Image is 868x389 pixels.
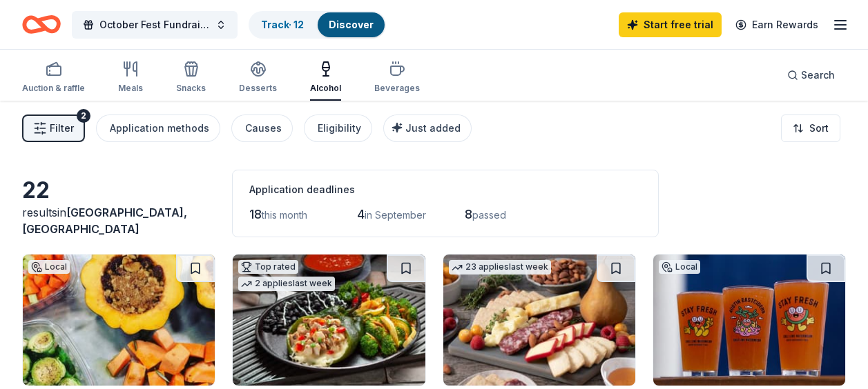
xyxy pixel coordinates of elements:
[118,55,143,101] button: Meals
[239,83,277,94] div: Desserts
[238,277,335,291] div: 2 applies last week
[72,11,238,39] button: October Fest Fundraiser 2025
[809,120,829,137] span: Sort
[262,209,307,221] span: this month
[245,120,282,137] div: Causes
[619,12,722,37] a: Start free trial
[50,120,74,137] span: Filter
[776,61,846,89] button: Search
[22,55,85,101] button: Auction & raffle
[472,209,506,221] span: passed
[249,11,386,39] button: Track· 12Discover
[781,114,840,142] button: Sort
[653,255,845,386] img: Image for Austin Eastciders
[22,206,187,236] span: [GEOGRAPHIC_DATA], [GEOGRAPHIC_DATA]
[22,8,61,41] a: Home
[374,83,420,94] div: Beverages
[310,55,341,101] button: Alcohol
[249,181,642,198] div: Application deadlines
[233,255,425,386] img: Image for Abuelo's
[176,83,206,94] div: Snacks
[659,260,700,274] div: Local
[465,207,472,221] span: 8
[239,55,277,101] button: Desserts
[22,114,85,142] button: Filter2
[176,55,206,101] button: Snacks
[96,114,220,142] button: Application methods
[727,12,827,37] a: Earn Rewards
[22,204,215,237] div: results
[318,120,361,137] div: Eligibility
[374,55,420,101] button: Beverages
[801,67,835,83] span: Search
[249,207,262,221] span: 18
[22,177,215,204] div: 22
[329,19,374,30] a: Discover
[28,260,70,274] div: Local
[23,255,215,386] img: Image for Wheatsville Co-op
[22,206,187,236] span: in
[99,17,210,33] span: October Fest Fundraiser 2025
[357,207,365,221] span: 4
[304,114,372,142] button: Eligibility
[22,83,85,94] div: Auction & raffle
[231,114,293,142] button: Causes
[443,255,635,386] img: Image for Gourmet Gift Baskets
[110,120,209,137] div: Application methods
[238,260,298,274] div: Top rated
[405,122,461,134] span: Just added
[261,19,304,30] a: Track· 12
[449,260,551,275] div: 23 applies last week
[310,83,341,94] div: Alcohol
[118,83,143,94] div: Meals
[365,209,426,221] span: in September
[383,114,472,142] button: Just added
[77,109,90,123] div: 2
